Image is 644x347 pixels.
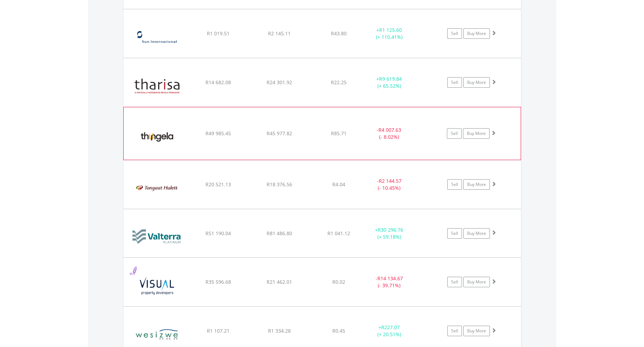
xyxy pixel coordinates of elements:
[363,178,416,191] div: - (- 10.45%)
[379,27,402,33] span: R1 125.60
[447,128,462,139] a: Sell
[379,75,402,82] span: R9 619.84
[205,130,231,137] span: R49 985.45
[267,79,292,86] span: R24 301.92
[363,126,415,140] div: - (- 8.02%)
[205,181,231,188] span: R20 521.13
[447,277,462,287] a: Sell
[127,18,187,56] img: EQU.ZA.SUI.png
[463,228,490,239] a: Buy More
[363,75,416,89] div: + (+ 65.52%)
[268,30,291,37] span: R2 145.11
[447,228,462,239] a: Sell
[127,116,187,158] img: EQU.ZA.TGA.png
[447,28,462,39] a: Sell
[332,181,345,188] span: R4.04
[327,230,350,237] span: R1 041.12
[378,126,401,133] span: R4 007.63
[463,179,490,190] a: Buy More
[127,218,187,255] img: EQU.ZA.VAL.png
[331,30,347,37] span: R43.80
[267,181,292,188] span: R18 376.56
[205,230,231,237] span: R51 190.04
[207,30,230,37] span: R1 019.51
[332,279,345,285] span: R0.02
[332,327,345,334] span: R0.45
[363,27,416,41] div: + (+ 110.41%)
[378,226,403,233] span: R30 296.76
[127,267,187,304] img: EQU.ZA.VIS.png
[463,77,490,88] a: Buy More
[363,226,416,240] div: + (+ 59.18%)
[207,327,230,334] span: R1 107.21
[363,324,416,338] div: + (+ 20.51%)
[127,169,187,207] img: EQU.ZA.TON.png
[268,327,291,334] span: R1 334.28
[463,277,490,287] a: Buy More
[447,77,462,88] a: Sell
[267,130,292,137] span: R45 977.82
[463,326,490,336] a: Buy More
[447,179,462,190] a: Sell
[205,79,231,86] span: R14 682.08
[267,279,292,285] span: R21 462.01
[379,178,401,184] span: R2 144.57
[205,279,231,285] span: R35 596.68
[447,326,462,336] a: Sell
[377,275,403,282] span: R14 134.67
[463,28,490,39] a: Buy More
[331,79,347,86] span: R22.25
[267,230,292,237] span: R81 486.80
[363,275,416,289] div: - (- 39.71%)
[331,130,347,137] span: R85.71
[127,67,187,105] img: EQU.ZA.THA.png
[463,128,490,139] a: Buy More
[381,324,400,331] span: R227.07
